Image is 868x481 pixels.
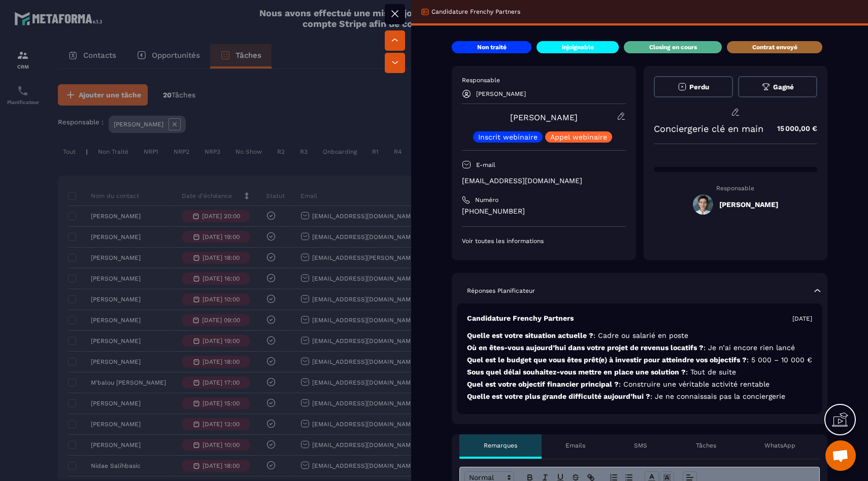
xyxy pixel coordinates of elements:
p: Où en êtes-vous aujourd’hui dans votre projet de revenus locatifs ? [467,343,812,353]
p: Inscrit webinaire [478,133,538,141]
p: Remarques [484,441,517,450]
span: : 5 000 – 10 000 € [747,356,812,364]
p: Closing en cours [649,43,697,51]
p: [PERSON_NAME] [476,90,526,97]
p: Numéro [475,196,498,204]
p: Candidature Frenchy Partners [431,8,520,16]
p: Responsable [462,76,626,84]
p: Candidature Frenchy Partners [467,314,574,323]
p: Emails [565,441,585,450]
span: Perdu [689,83,709,91]
p: Sous quel délai souhaitez-vous mettre en place une solution ? [467,367,812,377]
p: injoignable [562,43,594,51]
p: Réponses Planificateur [467,287,535,295]
span: : Cadre ou salarié en poste [593,331,688,339]
p: [EMAIL_ADDRESS][DOMAIN_NAME] [462,176,626,186]
p: Responsable [654,185,818,192]
p: Voir toutes les informations [462,237,626,245]
span: : Tout de suite [686,368,736,376]
p: Quelle est votre situation actuelle ? [467,331,812,340]
button: Perdu [654,76,733,97]
p: [PHONE_NUMBER] [462,207,626,216]
p: 15 000,00 € [767,119,817,139]
span: : Construire une véritable activité rentable [619,380,770,388]
p: WhatsApp [764,441,795,450]
span: : Je n’ai encore rien lancé [704,343,795,352]
button: Gagné [738,76,817,97]
p: [DATE] [792,315,812,323]
span: Gagné [773,83,794,91]
p: Non traité [477,43,507,51]
a: [PERSON_NAME] [510,113,578,122]
p: Quelle est votre plus grande difficulté aujourd’hui ? [467,392,812,401]
p: E-mail [476,161,495,169]
p: Conciergerie clé en main [654,123,763,134]
span: : Je ne connaissais pas la conciergerie [650,392,785,400]
h5: [PERSON_NAME] [719,200,778,209]
p: Tâches [696,441,716,450]
div: Ouvrir le chat [825,440,856,471]
p: Contrat envoyé [752,43,797,51]
p: SMS [634,441,647,450]
p: Quel est le budget que vous êtes prêt(e) à investir pour atteindre vos objectifs ? [467,355,812,365]
p: Appel webinaire [550,133,607,141]
p: Quel est votre objectif financier principal ? [467,380,812,389]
